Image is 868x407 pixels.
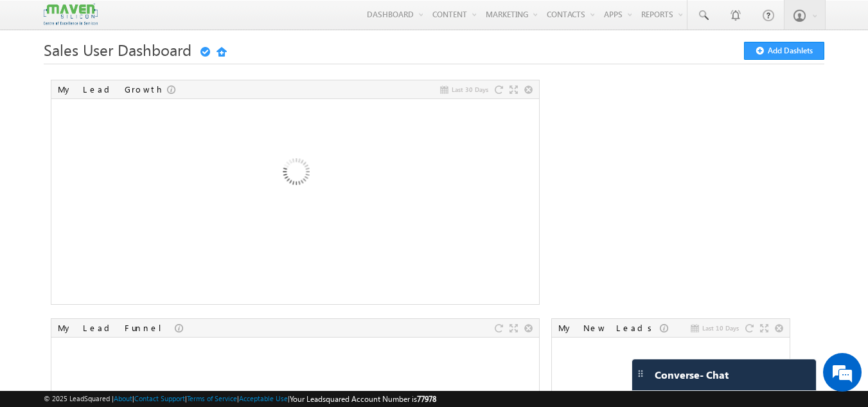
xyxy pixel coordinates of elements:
[44,3,98,26] img: Custom Logo
[417,394,436,404] span: 77978
[58,84,167,95] div: My Lead Growth
[226,105,364,243] img: Loading...
[744,42,824,60] button: Add Dashlets
[44,39,191,60] span: Sales User Dashboard
[655,369,729,381] span: Converse - Chat
[635,368,646,379] img: carter-drag
[239,394,288,402] a: Acceptable Use
[58,322,175,334] div: My Lead Funnel
[134,394,185,402] a: Contact Support
[44,393,436,405] span: © 2025 LeadSquared | | | | |
[558,322,660,334] div: My New Leads
[452,84,488,95] span: Last 30 Days
[702,322,739,334] span: Last 10 Days
[290,394,436,404] span: Your Leadsquared Account Number is
[114,394,132,402] a: About
[187,394,237,402] a: Terms of Service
